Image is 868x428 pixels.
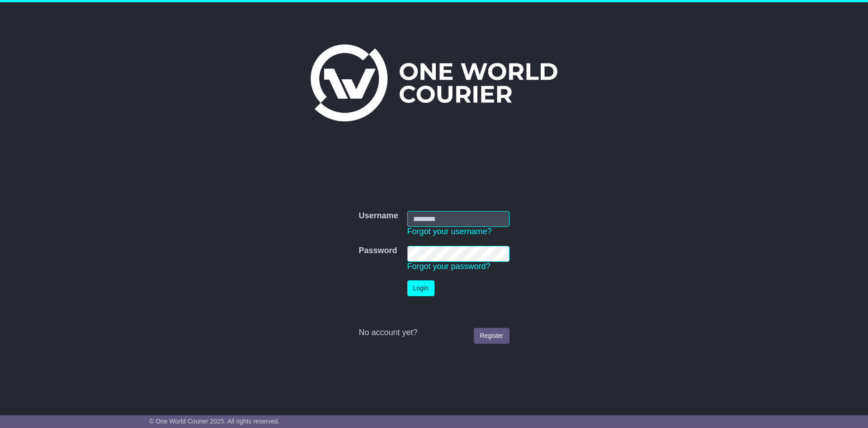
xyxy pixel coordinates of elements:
span: © One World Courier 2025. All rights reserved. [149,418,280,425]
img: One World [311,44,557,121]
div: No account yet? [359,328,509,338]
a: Register [474,328,509,344]
a: Forgot your username? [407,227,492,236]
label: Username [359,211,398,221]
a: Forgot your password? [407,262,491,271]
button: Login [407,280,434,296]
label: Password [359,246,397,256]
